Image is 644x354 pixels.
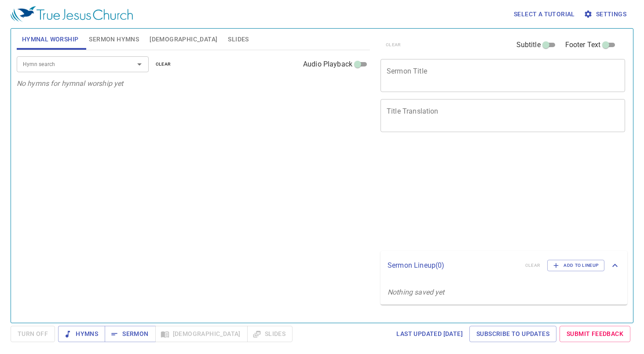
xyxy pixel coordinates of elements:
[17,79,124,88] i: No hymns for hymnal worship yet
[22,34,79,45] span: Hymnal Worship
[585,9,626,20] span: Settings
[393,326,466,342] a: Last updated [DATE]
[150,59,176,70] button: clear
[553,262,599,269] span: Add to Lineup
[381,251,627,280] div: Sermon Lineup(0)clearAdd to Lineup
[547,260,604,271] button: Add to Lineup
[582,6,630,22] button: Settings
[58,326,105,342] button: Hymns
[228,34,249,45] span: Slides
[377,141,577,247] iframe: from-child
[133,58,146,70] button: Open
[303,59,352,70] span: Audio Playback
[565,40,601,50] span: Footer Text
[150,34,217,45] span: [DEMOGRAPHIC_DATA]
[89,34,139,45] span: Sermon Hymns
[516,40,541,50] span: Subtitle
[514,9,575,20] span: Select a tutorial
[469,326,556,342] a: Subscribe to Updates
[388,288,445,296] i: Nothing saved yet
[65,328,98,339] span: Hymns
[112,328,148,339] span: Sermon
[560,326,630,342] a: Submit Feedback
[567,328,623,339] span: Submit Feedback
[510,6,578,22] button: Select a tutorial
[388,260,518,271] p: Sermon Lineup ( 0 )
[156,60,171,68] span: clear
[105,326,155,342] button: Sermon
[476,328,549,339] span: Subscribe to Updates
[11,6,133,22] img: True Jesus Church
[396,328,463,339] span: Last updated [DATE]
